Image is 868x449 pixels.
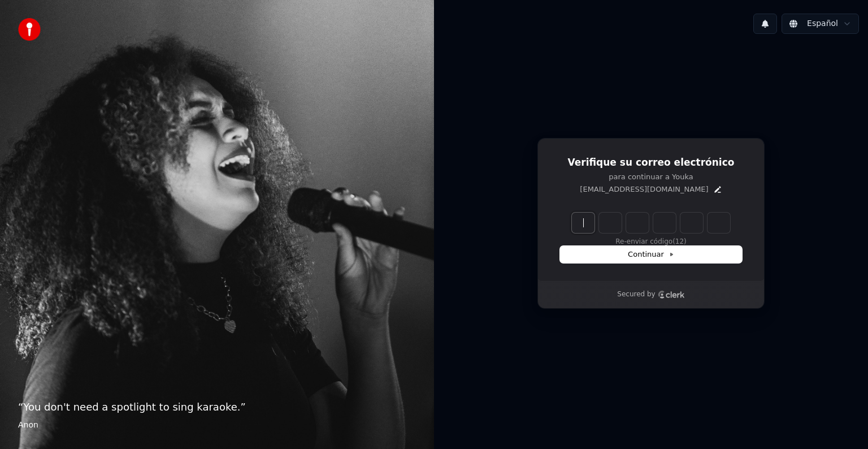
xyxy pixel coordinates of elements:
[18,18,41,41] img: youka
[560,246,742,263] button: Continuar
[18,399,416,415] p: “ You don't need a spotlight to sing karaoke. ”
[628,249,674,260] span: Continuar
[617,290,655,299] p: Secured by
[572,213,753,233] input: Enter verification code
[560,172,742,182] p: para continuar a Youka
[658,291,685,299] a: Clerk logo
[580,184,708,195] p: [EMAIL_ADDRESS][DOMAIN_NAME]
[713,185,722,194] button: Edit
[18,420,416,431] footer: Anon
[560,156,742,170] h1: Verifique su correo electrónico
